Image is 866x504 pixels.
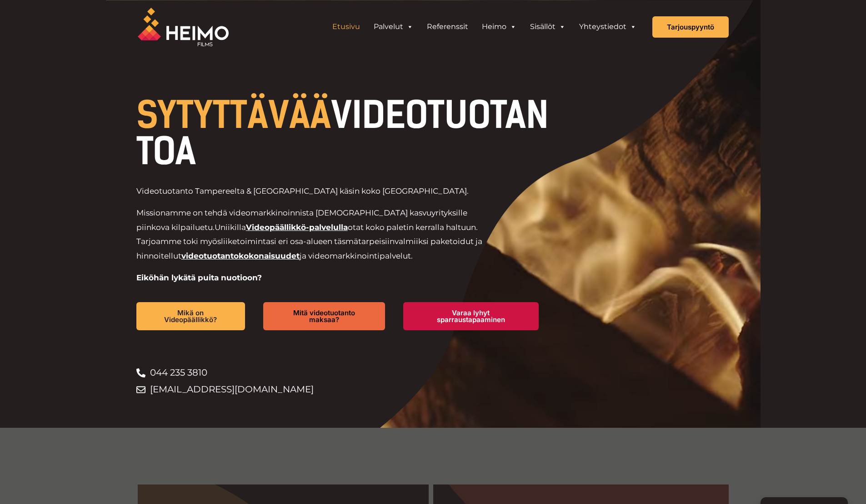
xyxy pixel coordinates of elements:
span: Varaa lyhyt sparraustapaaminen [418,309,524,323]
a: [EMAIL_ADDRESS][DOMAIN_NAME] [136,381,557,398]
a: Yhteystiedot [572,18,643,36]
a: Sisällöt [523,18,572,36]
span: Mitä videotuotanto maksaa? [278,309,370,323]
img: Heimo Filmsin logo [138,8,229,46]
a: Palvelut [367,18,420,36]
a: Tarjouspyyntö [652,16,729,38]
span: valmiiksi paketoidut ja hinnoitellut [136,237,482,260]
p: Videotuotanto Tampereelta & [GEOGRAPHIC_DATA] käsin koko [GEOGRAPHIC_DATA]. [136,184,495,199]
span: [EMAIL_ADDRESS][DOMAIN_NAME] [148,381,314,398]
p: Missionamme on tehdä videomarkkinoinnista [DEMOGRAPHIC_DATA] kasvuyrityksille piinkova kilpailuetu. [136,206,495,263]
aside: Header Widget 1 [321,18,648,36]
span: Uniikilla [215,223,246,232]
span: Mikä on Videopäällikkö? [151,309,231,323]
a: Referenssit [420,18,475,36]
a: Varaa lyhyt sparraustapaaminen [403,302,539,330]
a: videotuotantokokonaisuudet [181,251,300,260]
span: SYTYTTÄVÄÄ [136,93,331,137]
a: Etusivu [325,18,367,36]
a: Mikä on Videopäällikkö? [136,302,245,330]
a: Heimo [475,18,523,36]
span: 044 235 3810 [148,364,207,381]
span: ja videomarkkinointipalvelut. [300,251,413,260]
strong: Eiköhän lykätä puita nuotioon? [136,273,262,282]
span: liiketoimintasi eri osa-alueen täsmätarpeisiin [221,237,395,246]
a: Mitä videotuotanto maksaa? [263,302,385,330]
a: Videopäällikkö-palvelulla [246,223,348,232]
h1: VIDEOTUOTANTOA [136,97,557,170]
a: 044 235 3810 [136,364,557,381]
